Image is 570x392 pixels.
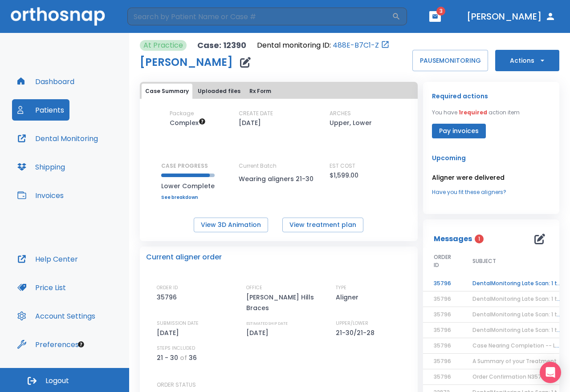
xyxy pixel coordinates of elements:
span: 1 [475,234,484,243]
p: ARCHES [330,109,351,117]
button: Actions [495,50,559,71]
button: Rx Form [246,84,275,99]
p: Package [170,109,194,117]
a: Have you fit these aligners? [432,188,550,196]
input: Search by Patient Name or Case # [127,8,392,25]
p: You have action item [432,109,520,117]
span: 1 required [459,109,487,116]
p: 35796 [157,292,180,303]
div: Open patient in dental monitoring portal [257,40,390,51]
h1: [PERSON_NAME] [140,57,233,68]
span: 35796 [434,295,451,303]
span: 35796 [434,342,451,349]
div: tabs [142,84,416,99]
p: Case: 12390 [197,40,246,51]
p: 21 - 30 [157,352,178,363]
p: 21-30/21-28 [336,327,378,338]
p: Upcoming [432,153,550,163]
p: Aligner [336,292,362,303]
p: Messages [434,234,472,244]
button: Price List [12,277,71,298]
span: SUBJECT [472,257,496,265]
p: Dental monitoring ID: [257,40,331,51]
button: Account Settings [12,305,101,327]
button: Case Summary [142,84,192,99]
button: Pay invoices [432,124,486,138]
p: Required actions [432,91,488,101]
p: TYPE [336,284,346,292]
p: Aligner were delivered [432,172,550,183]
p: ESTIMATED SHIP DATE [246,319,288,327]
button: Preferences [12,334,84,355]
img: Orthosnap [11,7,105,25]
p: At Practice [143,40,183,51]
div: Open Intercom Messenger [540,362,561,383]
span: 35796 [434,311,451,318]
span: 3 [436,7,445,16]
p: OFFICE [246,284,262,292]
span: Logout [45,376,69,386]
p: [DATE] [157,327,182,338]
p: [DATE] [239,117,261,128]
p: Upper, Lower [330,117,372,128]
button: Uploaded files [194,84,244,99]
p: Wearing aligners 21-30 [239,174,319,184]
button: [PERSON_NAME] [463,8,559,24]
p: of [180,352,187,363]
p: 36 [189,352,197,363]
span: 35796 [434,373,451,380]
button: Dashboard [12,71,80,92]
a: See breakdown [161,195,215,200]
button: Shipping [12,156,70,178]
div: Tooltip anchor [77,340,85,348]
p: $1,599.00 [330,170,358,181]
p: [PERSON_NAME] Hills Braces [246,292,322,313]
button: View 3D Animation [194,218,268,232]
p: UPPER/LOWER [336,319,368,327]
p: CASE PROGRESS [161,162,215,170]
span: 35796 [434,357,451,365]
p: ORDER ID [157,284,178,292]
p: Lower Complete [161,181,215,191]
p: EST COST [330,162,355,170]
button: Patients [12,99,69,121]
span: Up to 50 Steps (100 aligners) [170,118,206,127]
p: [DATE] [246,327,272,338]
button: Invoices [12,185,69,206]
p: STEPS INCLUDED [157,344,195,352]
p: Current aligner order [146,252,222,263]
p: Current Batch [239,162,319,170]
span: Order Confirmation N35796 [472,373,549,380]
button: View treatment plan [282,218,363,232]
td: 35796 [423,276,462,291]
p: ORDER STATUS [157,381,411,389]
span: ORDER ID [434,253,451,269]
button: PAUSEMONITORING [412,50,488,71]
span: 35796 [434,326,451,334]
p: SUBMISSION DATE [157,319,199,327]
span: A Summary of your Treatment [472,357,557,365]
a: 488E-B7C1-Z [333,40,379,51]
button: Help Center [12,248,83,270]
span: Case Nearing Completion -- Lower [472,342,569,349]
button: Dental Monitoring [12,128,103,149]
p: CREATE DATE [239,109,273,117]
